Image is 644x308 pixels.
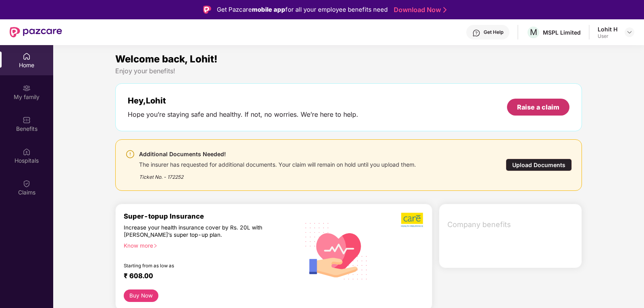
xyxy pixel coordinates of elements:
[23,84,31,92] img: svg+xml;base64,PHN2ZyB3aWR0aD0iMjAiIGhlaWdodD0iMjAiIHZpZXdCb3g9IjAgMCAyMCAyMCIgZmlsbD0ibm9uZSIgeG...
[472,29,480,37] img: svg+xml;base64,PHN2ZyBpZD0iSGVscC0zMngzMiIgeG1sbnM9Imh0dHA6Ly93d3cudzMub3JnLzIwMDAvc3ZnIiB3aWR0aD...
[217,5,388,14] div: Get Pazcare for all your employee benefits need
[153,244,158,248] span: right
[10,27,62,37] img: New Pazcare Logo
[128,110,358,119] div: Hope you’re staying safe and healthy. If not, no worries. We’re here to help.
[124,272,291,281] div: ₹ 608.00
[23,180,31,188] img: svg+xml;base64,PHN2ZyBpZD0iQ2xhaW0iIHhtbG5zPSJodHRwOi8vd3d3LnczLm9yZy8yMDAwL3N2ZyIgd2lkdGg9IjIwIi...
[124,263,264,269] div: Starting from as low as
[115,53,218,65] span: Welcome back, Lohit!
[252,6,285,13] strong: mobile app
[139,159,416,168] div: The insurer has requested for additional documents. Your claim will remain on hold until you uplo...
[401,212,424,227] img: b5dec4f62d2307b9de63beb79f102df3.png
[125,149,135,159] img: svg+xml;base64,PHN2ZyBpZD0iV2FybmluZ18tXzI0eDI0IiBkYXRhLW5hbWU9Ildhcm5pbmcgLSAyNHgyNCIgeG1sbnM9Im...
[299,213,374,289] img: svg+xml;base64,PHN2ZyB4bWxucz0iaHR0cDovL3d3dy53My5vcmcvMjAwMC9zdmciIHhtbG5zOnhsaW5rPSJodHRwOi8vd3...
[447,219,575,230] span: Company benefits
[506,159,572,171] div: Upload Documents
[124,289,158,302] button: Buy Now
[139,168,416,181] div: Ticket No. - 172252
[23,116,31,124] img: svg+xml;base64,PHN2ZyBpZD0iQmVuZWZpdHMiIHhtbG5zPSJodHRwOi8vd3d3LnczLm9yZy8yMDAwL3N2ZyIgd2lkdGg9Ij...
[394,6,444,14] a: Download Now
[598,33,617,39] div: User
[543,29,581,36] div: MSPL Limited
[124,224,264,238] div: Increase your health insurance cover by Rs. 20L with [PERSON_NAME]’s super top-up plan.
[442,214,582,235] div: Company benefits
[484,29,503,35] div: Get Help
[115,67,582,75] div: Enjoy your benefits!
[124,242,294,248] div: Know more
[23,148,31,156] img: svg+xml;base64,PHN2ZyBpZD0iSG9zcGl0YWxzIiB4bWxucz0iaHR0cDovL3d3dy53My5vcmcvMjAwMC9zdmciIHdpZHRoPS...
[626,29,633,35] img: svg+xml;base64,PHN2ZyBpZD0iRHJvcGRvd24tMzJ4MzIiIHhtbG5zPSJodHRwOi8vd3d3LnczLm9yZy8yMDAwL3N2ZyIgd2...
[530,27,537,37] span: M
[598,25,617,33] div: Lohit H
[124,212,299,220] div: Super-topup Insurance
[443,6,447,14] img: Stroke
[128,96,358,105] div: Hey, Lohit
[23,52,31,60] img: svg+xml;base64,PHN2ZyBpZD0iSG9tZSIgeG1sbnM9Imh0dHA6Ly93d3cudzMub3JnLzIwMDAvc3ZnIiB3aWR0aD0iMjAiIG...
[517,103,559,112] div: Raise a claim
[139,149,416,159] div: Additional Documents Needed!
[203,6,211,14] img: Logo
